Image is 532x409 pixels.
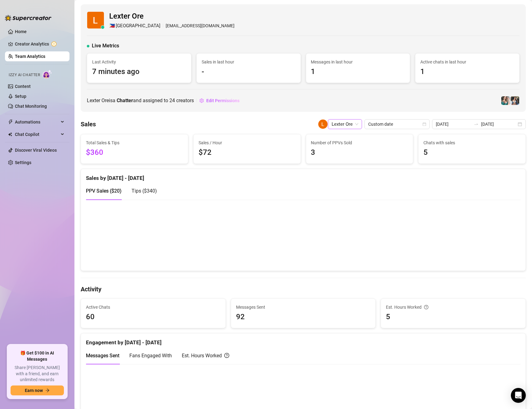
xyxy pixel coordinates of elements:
[11,385,64,395] button: Earn nowarrow-right
[45,388,50,393] span: arrow-right
[386,304,521,311] div: Est. Hours Worked
[109,22,115,30] span: 🇵🇭
[86,304,221,311] span: Active Chats
[25,388,43,393] span: Earn now
[182,352,229,359] div: Est. Hours Worked
[206,98,239,103] span: Edit Permissions
[15,54,45,59] a: Team Analytics
[86,169,521,182] div: Sales by [DATE] - [DATE]
[92,59,186,65] span: Last Activity
[423,147,521,159] span: 5
[424,304,428,311] span: question-circle
[15,104,47,109] a: Chat Monitoring
[86,333,521,347] div: Engagement by [DATE] - [DATE]
[386,311,521,323] span: 5
[15,94,26,99] a: Setup
[86,353,119,359] span: Messages Sent
[11,365,64,383] span: Share [PERSON_NAME] with a friend, and earn unlimited rewards
[92,66,186,78] span: 7 minutes ago
[474,122,479,127] span: to
[199,139,296,146] span: Sales / Hour
[109,22,235,30] div: [EMAIL_ADDRESS][DOMAIN_NAME]
[436,121,471,128] input: Start date
[15,148,57,153] a: Discover Viral Videos
[511,388,526,403] div: Open Intercom Messenger
[86,188,122,194] span: PPV Sales ( $20 )
[86,139,183,146] span: Total Sales & Tips
[422,122,426,126] span: calendar
[368,120,426,129] span: Custom date
[15,160,31,165] a: Settings
[423,139,521,146] span: Chats with sales
[501,96,510,105] img: Zaddy
[87,12,104,28] img: Lexter Ore
[311,59,405,65] span: Messages in last hour
[109,11,235,22] span: Lexter Ore
[15,29,27,34] a: Home
[511,96,519,105] img: Katy
[92,42,119,50] span: Live Metrics
[420,59,514,65] span: Active chats in last hour
[199,98,204,103] span: setting
[81,120,96,128] h4: Sales
[15,84,31,89] a: Content
[87,97,194,104] span: Lexter Ore is a and assigned to creators
[11,350,64,362] span: 🎁 Get $100 in AI Messages
[15,129,59,139] span: Chat Copilot
[311,66,405,78] span: 1
[202,66,296,78] span: -
[481,121,516,128] input: End date
[9,72,40,78] span: Izzy AI Chatter
[5,15,51,21] img: logo-BBDzfeDw.svg
[199,147,296,159] span: $72
[116,22,160,30] span: [GEOGRAPHIC_DATA]
[8,132,12,137] img: Chat Copilot
[236,304,371,311] span: Messages Sent
[81,285,526,294] h4: Activity
[332,120,358,129] span: Lexter Ore
[236,311,371,323] span: 92
[8,120,13,124] span: thunderbolt
[15,117,59,127] span: Automations
[318,120,328,129] img: Lexter Ore
[15,39,65,49] a: Creator Analytics exclamation-circle
[117,98,133,103] b: Chatter
[42,70,52,79] img: AI Chatter
[86,147,183,159] span: $360
[202,59,296,65] span: Sales in last hour
[129,353,172,359] span: Fans Engaged With
[311,139,408,146] span: Number of PPVs Sold
[199,96,240,106] button: Edit Permissions
[420,66,514,78] span: 1
[169,98,175,103] span: 24
[132,188,157,194] span: Tips ( $340 )
[311,147,408,159] span: 3
[224,352,229,359] span: question-circle
[86,311,221,323] span: 60
[474,122,479,127] span: swap-right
